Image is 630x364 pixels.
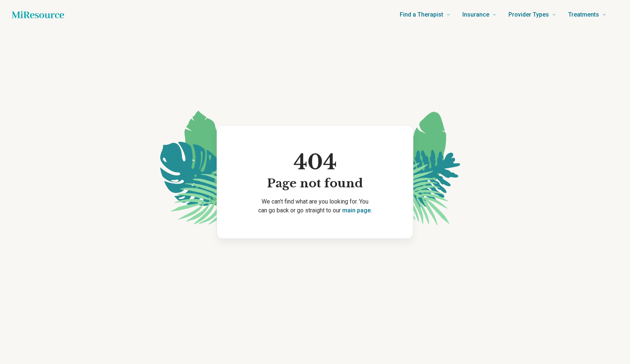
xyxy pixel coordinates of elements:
a: main page. [342,207,372,214]
p: We can’t find what are you looking for. You can go back or go straight to our [229,197,401,215]
a: Home page [12,7,64,22]
span: Page not found [267,176,363,191]
span: Treatments [568,10,599,20]
span: 404 [267,149,363,176]
span: Provider Types [508,10,549,20]
span: Find a Therapist [400,10,443,20]
span: Insurance [462,10,489,20]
